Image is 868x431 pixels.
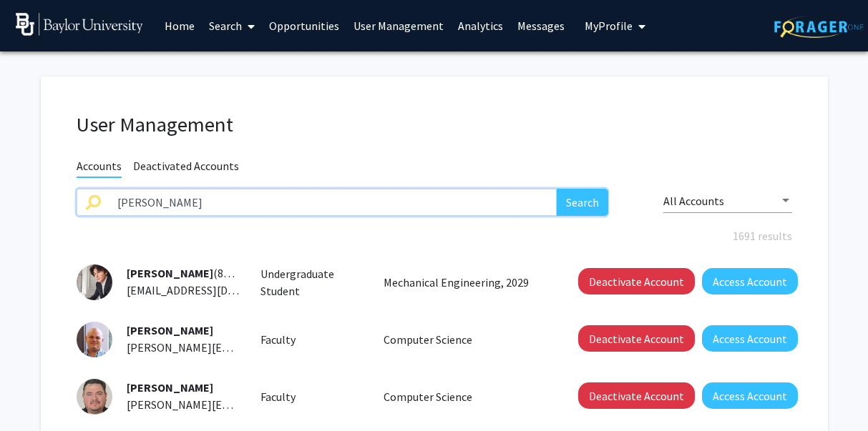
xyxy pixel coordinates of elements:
[346,1,451,51] a: User Management
[127,340,386,355] span: [PERSON_NAME][EMAIL_ADDRESS][DOMAIN_NAME]
[250,265,373,299] div: Undergraduate Student
[127,266,213,280] span: [PERSON_NAME]
[262,1,346,51] a: Opportunities
[384,388,547,405] p: Computer Science
[384,274,547,291] p: Mechanical Engineering, 2029
[77,159,122,178] span: Accounts
[585,19,633,33] span: My Profile
[127,397,386,412] span: [PERSON_NAME][EMAIL_ADDRESS][DOMAIN_NAME]
[127,266,273,280] span: (892873791)
[77,264,112,300] img: Profile Picture
[702,325,798,352] button: Access Account
[702,382,798,409] button: Access Account
[77,379,112,415] img: Profile Picture
[202,1,262,51] a: Search
[578,325,695,352] button: Deactivate Account
[157,1,202,51] a: Home
[774,16,864,38] img: ForagerOne Logo
[127,380,213,395] span: [PERSON_NAME]
[384,331,547,348] p: Computer Science
[11,367,61,420] iframe: Chat
[127,283,301,297] span: [EMAIL_ADDRESS][DOMAIN_NAME]
[557,189,608,216] button: Search
[250,331,373,348] div: Faculty
[133,159,239,177] span: Deactivated Accounts
[663,194,724,208] span: All Accounts
[109,189,557,216] input: Search name, email, or institution ID to access an account and make admin changes.
[250,388,373,405] div: Faculty
[702,268,798,294] button: Access Account
[578,268,695,294] button: Deactivate Account
[66,227,803,244] div: 1691 results
[16,13,144,36] img: Baylor University Logo
[578,382,695,409] button: Deactivate Account
[451,1,510,51] a: Analytics
[77,322,112,357] img: Profile Picture
[510,1,572,51] a: Messages
[127,323,213,337] span: [PERSON_NAME]
[77,112,792,137] h1: User Management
